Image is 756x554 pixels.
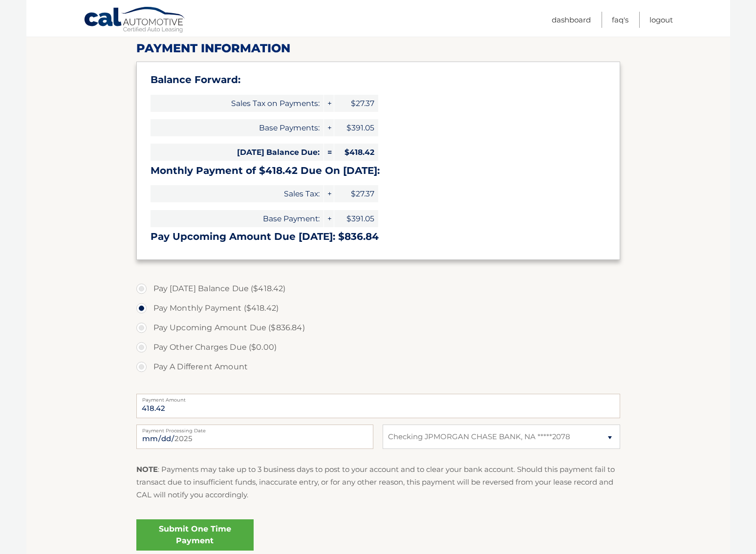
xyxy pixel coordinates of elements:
[136,519,254,551] a: Submit One Time Payment
[649,12,673,28] a: Logout
[136,279,620,298] label: Pay [DATE] Balance Due ($418.42)
[136,318,620,338] label: Pay Upcoming Amount Due ($836.84)
[151,231,606,243] h3: Pay Upcoming Amount Due [DATE]: $836.84
[136,394,620,418] input: Payment Amount
[136,425,373,432] label: Payment Processing Date
[136,394,620,402] label: Payment Amount
[136,463,620,502] p: : Payments may take up to 3 business days to post to your account and to clear your bank account....
[334,95,378,112] span: $27.37
[324,185,334,202] span: +
[136,425,373,449] input: Payment Date
[136,338,620,357] label: Pay Other Charges Due ($0.00)
[334,144,378,161] span: $418.42
[136,465,158,474] strong: NOTE
[334,210,378,227] span: $391.05
[136,41,620,56] h2: Payment Information
[136,357,620,377] label: Pay A Different Amount
[552,12,591,28] a: Dashboard
[334,119,378,136] span: $391.05
[151,165,606,177] h3: Monthly Payment of $418.42 Due On [DATE]:
[324,210,334,227] span: +
[151,119,324,136] span: Base Payments:
[612,12,628,28] a: FAQ's
[151,144,324,161] span: [DATE] Balance Due:
[84,6,186,35] a: Cal Automotive
[136,298,620,318] label: Pay Monthly Payment ($418.42)
[151,95,324,112] span: Sales Tax on Payments:
[324,95,334,112] span: +
[151,74,606,86] h3: Balance Forward:
[324,144,334,161] span: =
[151,185,324,202] span: Sales Tax:
[334,185,378,202] span: $27.37
[324,119,334,136] span: +
[151,210,324,227] span: Base Payment:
